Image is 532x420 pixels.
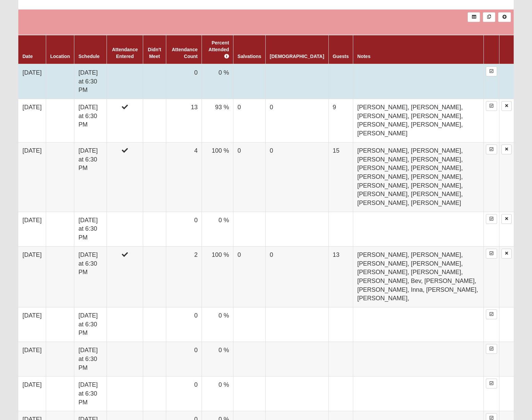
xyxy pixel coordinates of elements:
[328,246,353,307] td: 13
[328,99,353,142] td: 9
[202,64,233,99] td: 0 %
[18,246,46,307] td: [DATE]
[486,309,497,319] a: Enter Attendance
[74,377,107,411] td: [DATE] at 6:30 PM
[202,99,233,142] td: 93 %
[486,344,497,354] a: Enter Attendance
[18,64,46,99] td: [DATE]
[112,47,138,59] a: Attendance Entered
[233,99,266,142] td: 0
[18,307,46,342] td: [DATE]
[166,246,202,307] td: 2
[74,246,107,307] td: [DATE] at 6:30 PM
[266,246,328,307] td: 0
[166,99,202,142] td: 13
[498,12,511,22] a: Alt+N
[166,142,202,212] td: 4
[18,142,46,212] td: [DATE]
[202,212,233,246] td: 0 %
[468,12,480,22] a: Export to Excel
[172,47,197,59] a: Attendance Count
[18,212,46,246] td: [DATE]
[357,54,370,59] a: Notes
[74,212,107,246] td: [DATE] at 6:30 PM
[148,47,161,59] a: Didn't Meet
[202,142,233,212] td: 100 %
[18,342,46,377] td: [DATE]
[353,142,484,212] td: [PERSON_NAME], [PERSON_NAME], [PERSON_NAME], [PERSON_NAME], [PERSON_NAME], [PERSON_NAME], [PERSON...
[266,35,328,64] th: [DEMOGRAPHIC_DATA]
[486,66,497,76] a: Enter Attendance
[266,99,328,142] td: 0
[166,212,202,246] td: 0
[202,377,233,411] td: 0 %
[18,99,46,142] td: [DATE]
[74,142,107,212] td: [DATE] at 6:30 PM
[50,54,70,59] a: Location
[233,142,266,212] td: 0
[166,342,202,377] td: 0
[501,145,512,154] a: Delete
[74,342,107,377] td: [DATE] at 6:30 PM
[328,35,353,64] th: Guests
[74,64,107,99] td: [DATE] at 6:30 PM
[166,307,202,342] td: 0
[22,54,33,59] a: Date
[486,379,497,388] a: Enter Attendance
[483,12,495,22] a: Merge Records into Merge Template
[328,142,353,212] td: 15
[202,307,233,342] td: 0 %
[501,214,512,224] a: Delete
[18,377,46,411] td: [DATE]
[501,249,512,259] a: Delete
[74,307,107,342] td: [DATE] at 6:30 PM
[266,142,328,212] td: 0
[166,377,202,411] td: 0
[202,246,233,307] td: 100 %
[78,54,99,59] a: Schedule
[74,99,107,142] td: [DATE] at 6:30 PM
[202,342,233,377] td: 0 %
[233,35,266,64] th: Salvations
[486,249,497,259] a: Enter Attendance
[353,99,484,142] td: [PERSON_NAME], [PERSON_NAME], [PERSON_NAME], [PERSON_NAME], [PERSON_NAME], [PERSON_NAME], [PERSON...
[353,246,484,307] td: [PERSON_NAME], [PERSON_NAME], [PERSON_NAME], [PERSON_NAME], [PERSON_NAME], [PERSON_NAME], [PERSON...
[233,246,266,307] td: 0
[166,64,202,99] td: 0
[501,101,512,111] a: Delete
[486,214,497,224] a: Enter Attendance
[208,40,229,59] a: Percent Attended
[486,145,497,154] a: Enter Attendance
[486,101,497,111] a: Enter Attendance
